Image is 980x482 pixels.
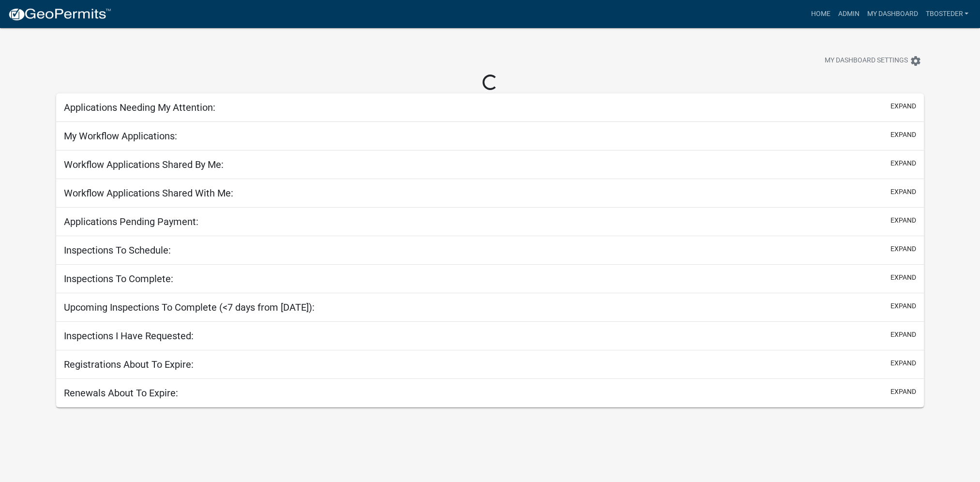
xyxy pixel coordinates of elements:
a: My Dashboard [863,5,921,23]
h5: Upcoming Inspections To Complete (<7 days from [DATE]): [64,301,315,313]
a: Admin [834,5,863,23]
h5: Applications Pending Payment: [64,216,198,227]
button: expand [890,158,916,168]
button: expand [890,187,916,197]
h5: Workflow Applications Shared By Me: [64,159,224,170]
button: expand [890,330,916,340]
button: expand [890,130,916,140]
h5: My Workflow Applications: [64,130,177,142]
button: expand [890,244,916,254]
h5: Registrations About To Expire: [64,359,194,370]
h5: Inspections To Complete: [64,273,173,285]
button: expand [890,387,916,397]
h5: Workflow Applications Shared With Me: [64,187,233,199]
a: Home [807,5,834,23]
button: expand [890,301,916,311]
button: expand [890,215,916,226]
h5: Inspections I Have Requested: [64,330,194,342]
a: tbosteder [921,5,972,23]
h5: Renewals About To Expire: [64,387,178,399]
button: expand [890,272,916,283]
h5: Applications Needing My Attention: [64,102,215,113]
i: settings [910,55,921,67]
button: My Dashboard Settingssettings [817,51,929,70]
button: expand [890,358,916,368]
span: My Dashboard Settings [825,55,908,67]
h5: Inspections To Schedule: [64,244,171,256]
button: expand [890,101,916,111]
